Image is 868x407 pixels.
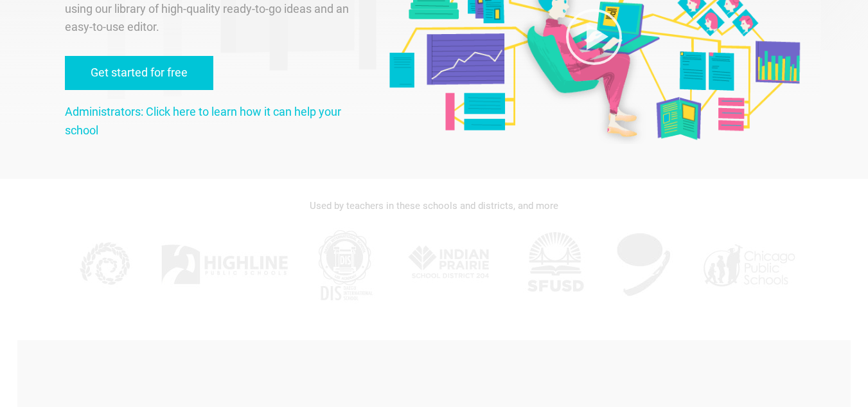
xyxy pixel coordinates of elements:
[65,105,341,137] a: Administrators: Click here to learn how it can help your school
[71,226,136,303] img: KPPCS.jpg
[65,56,213,90] a: Get started for free
[612,226,676,303] img: AGK.jpg
[160,226,288,303] img: Highline.jpg
[523,226,587,303] img: SFUSD.jpg
[313,226,377,303] img: DIS.jpg
[700,226,797,303] img: CPS.jpg
[65,192,802,220] div: Used by teachers in these schools and districts, and more
[402,226,498,303] img: IPSD.jpg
